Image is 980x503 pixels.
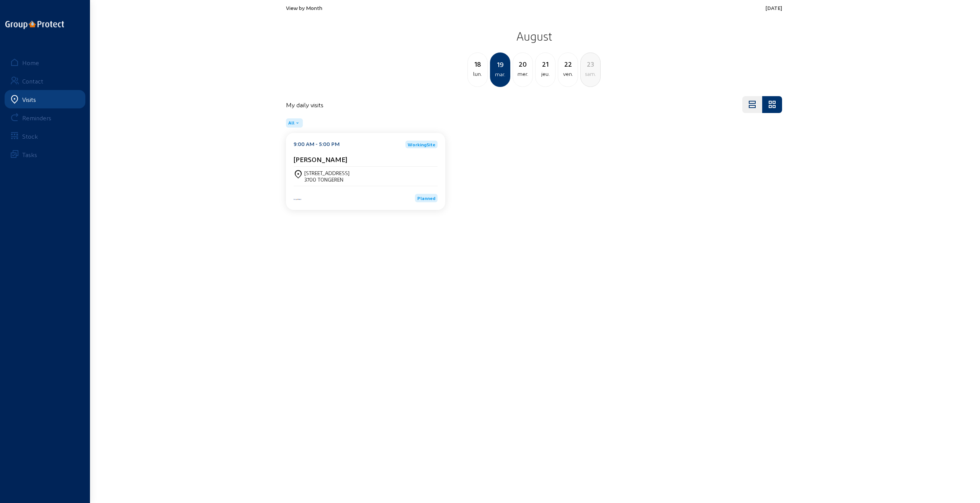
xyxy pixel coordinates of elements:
[408,142,435,147] span: WorkingSite
[468,69,487,79] div: lun.
[286,5,322,11] span: View by Month
[294,155,347,163] cam-card-title: [PERSON_NAME]
[286,101,323,108] h4: My daily visits
[294,199,301,200] img: Energy Protect HVAC
[304,170,350,176] div: [STREET_ADDRESS]
[22,151,37,158] div: Tasks
[22,59,39,66] div: Home
[22,77,43,85] div: Contact
[5,108,85,127] a: Reminders
[581,69,600,79] div: sam.
[581,59,600,69] div: 23
[5,127,85,145] a: Stock
[417,195,435,201] span: Planned
[513,69,532,79] div: mer.
[22,133,38,140] div: Stock
[558,59,578,69] div: 22
[491,59,510,70] div: 19
[5,72,85,90] a: Contact
[288,120,294,126] span: All
[5,53,85,72] a: Home
[286,26,782,46] h2: August
[491,70,510,79] div: mar.
[5,21,64,29] img: logo-oneline.png
[5,145,85,164] a: Tasks
[513,59,532,69] div: 20
[766,5,782,11] span: [DATE]
[22,114,51,121] div: Reminders
[294,141,340,148] div: 9:00 AM - 5:00 PM
[22,96,36,103] div: Visits
[536,59,555,69] div: 21
[468,59,487,69] div: 18
[304,176,350,183] div: 3700 TONGEREN
[5,90,85,108] a: Visits
[558,69,578,79] div: ven.
[536,69,555,79] div: jeu.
